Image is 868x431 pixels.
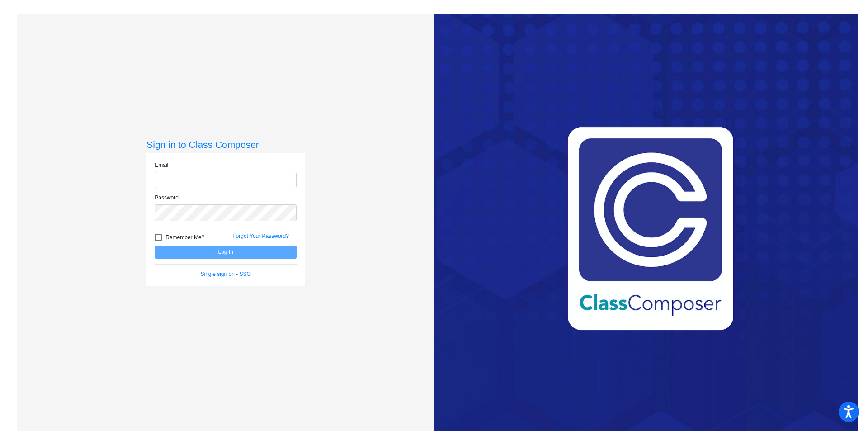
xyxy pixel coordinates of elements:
button: Log In [155,246,297,259]
h3: Sign in to Class Composer [146,139,305,150]
span: Remember Me? [165,232,204,243]
label: Email [155,161,168,169]
a: Forgot Your Password? [232,233,289,239]
label: Password [155,194,179,202]
a: Single sign on - SSO [201,271,251,277]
